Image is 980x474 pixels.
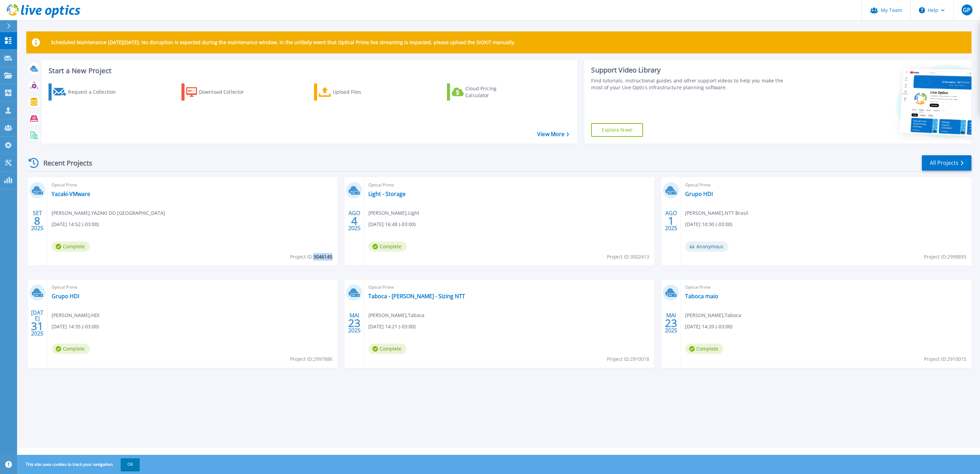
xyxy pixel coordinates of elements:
[348,320,360,326] span: 23
[52,209,165,217] span: [PERSON_NAME] , YAZAKI DO [GEOGRAPHIC_DATA]
[68,85,123,99] div: Request a Collection
[607,253,649,261] span: Project ID: 3002413
[49,67,569,75] h3: Start a New Project
[52,284,334,291] span: Optical Prime
[685,209,748,217] span: [PERSON_NAME] , NTT Brasil
[19,458,140,471] span: This site uses cookies to track your navigation.
[607,355,649,363] span: Project ID: 2910018
[368,209,419,217] span: [PERSON_NAME] , Light
[31,208,44,233] div: SET 2025
[368,293,465,300] a: Taboca - [PERSON_NAME] - Sizing NTT
[52,293,79,300] a: Grupo HDI
[368,312,424,319] span: [PERSON_NAME] , Taboca
[290,355,332,363] span: Project ID: 2997886
[52,190,90,197] a: Yazaki-VMware
[591,66,792,75] div: Support Video Library
[685,221,732,228] span: [DATE] 10:30 (-03:00)
[685,284,967,291] span: Optical Prime
[26,155,101,171] div: Recent Projects
[685,241,729,252] span: Anonymous
[537,131,569,137] a: View More
[668,218,674,224] span: 1
[314,83,390,101] a: Upload Files
[121,458,140,471] button: OK
[685,293,718,300] a: Taboca maio
[368,190,406,197] a: Light - Storage
[51,40,515,45] p: Scheduled Maintenance [DATE][DATE]: No disruption is expected during the maintenance window. In t...
[591,123,643,137] a: Explore Now!
[31,311,44,335] div: [DATE] 2025
[685,190,713,197] a: Grupo HDI
[924,253,966,261] span: Project ID: 2998893
[52,344,90,354] span: Complete
[348,208,361,233] div: AGO 2025
[368,284,650,291] span: Optical Prime
[963,7,970,13] span: GP
[351,218,357,224] span: 4
[924,355,966,363] span: Project ID: 2910015
[665,320,677,326] span: 23
[34,218,40,224] span: 8
[290,253,332,261] span: Project ID: 3046145
[591,77,792,91] div: Find tutorials, instructional guides and other support videos to help you make the most of your L...
[52,181,334,189] span: Optical Prime
[52,323,99,330] span: [DATE] 14:35 (-03:00)
[348,311,361,335] div: MAI 2025
[368,181,650,189] span: Optical Prime
[665,311,678,335] div: MAI 2025
[181,83,258,101] a: Download Collector
[333,85,387,99] div: Upload Files
[665,208,678,233] div: AGO 2025
[465,85,520,99] div: Cloud Pricing Calculator
[31,323,43,329] span: 31
[368,323,416,330] span: [DATE] 14:21 (-03:00)
[368,241,407,252] span: Complete
[52,221,99,228] span: [DATE] 14:52 (-03:00)
[685,344,723,354] span: Complete
[685,312,741,319] span: [PERSON_NAME] , Taboca
[922,155,971,171] a: All Projects
[685,181,967,189] span: Optical Prime
[447,83,523,101] a: Cloud Pricing Calculator
[368,221,416,228] span: [DATE] 16:48 (-03:00)
[685,323,732,330] span: [DATE] 14:20 (-03:00)
[52,241,90,252] span: Complete
[368,344,407,354] span: Complete
[49,83,125,101] a: Request a Collection
[52,312,99,319] span: [PERSON_NAME] , HDI
[199,85,254,99] div: Download Collector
